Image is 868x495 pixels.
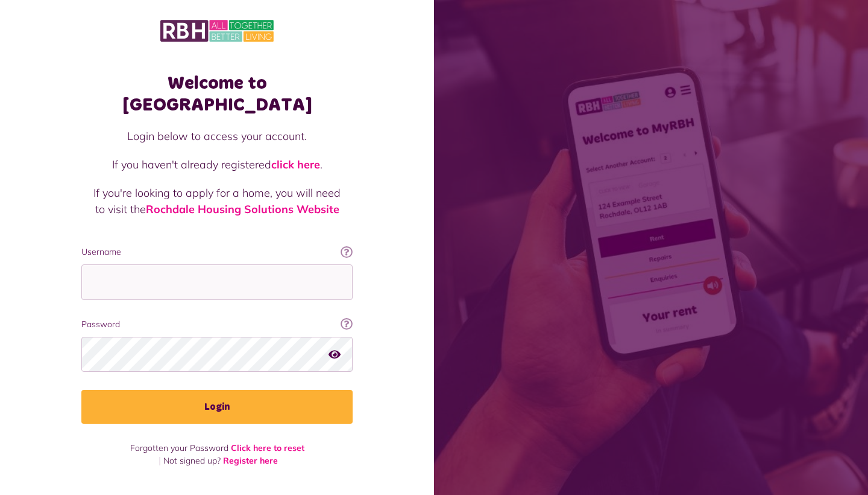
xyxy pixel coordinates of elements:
[93,185,341,217] p: If you're looking to apply for a home, you will need to visit the
[163,455,221,466] span: Not signed up?
[93,156,341,173] p: If you haven't already registered .
[81,318,353,331] label: Password
[223,455,278,466] a: Register here
[146,202,339,216] a: Rochdale Housing Solutions Website
[93,128,341,144] p: Login below to access your account.
[81,72,353,116] h1: Welcome to [GEOGRAPHIC_DATA]
[81,246,353,258] label: Username
[231,442,304,453] a: Click here to reset
[81,390,353,424] button: Login
[160,18,274,43] img: MyRBH
[130,442,228,453] span: Forgotten your Password
[271,158,320,171] a: click here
